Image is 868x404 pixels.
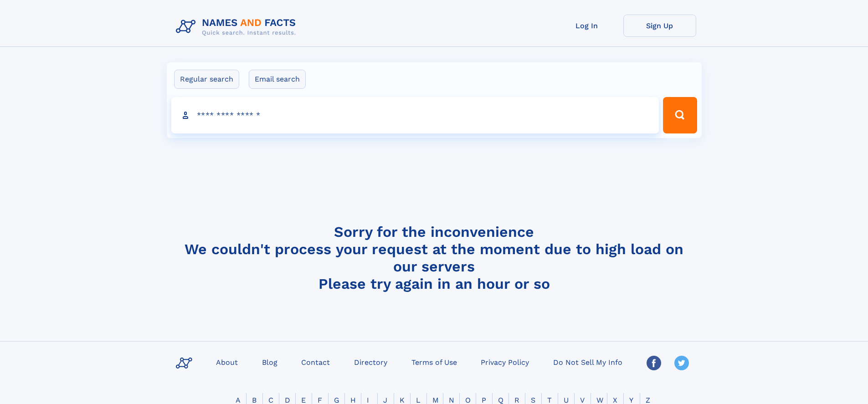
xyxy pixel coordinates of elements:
h4: Sorry for the inconvenience We couldn't process your request at the moment due to high load on ou... [172,223,696,292]
img: Facebook [647,356,661,370]
a: Blog [258,355,281,368]
a: Privacy Policy [477,355,533,368]
button: Search Button [663,97,697,133]
img: Twitter [674,356,689,370]
a: Terms of Use [408,355,461,368]
label: Regular search [174,70,239,89]
a: Contact [298,355,334,368]
a: Do Not Sell My Info [550,355,626,368]
label: Email search [249,70,306,89]
a: Log In [550,15,623,37]
a: Directory [350,355,391,368]
img: Logo Names and Facts [172,15,303,39]
input: search input [171,97,659,133]
a: Sign Up [623,15,696,37]
a: About [212,355,241,368]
